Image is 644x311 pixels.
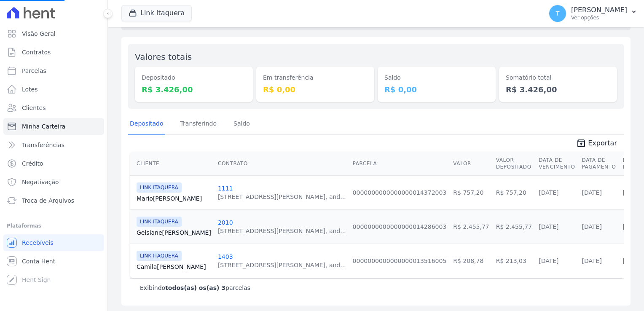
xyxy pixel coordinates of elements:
a: [DATE] [539,189,558,196]
span: Visão Geral [22,29,56,38]
th: Cliente [130,152,215,176]
a: [DATE] [582,189,602,196]
a: Transferindo [179,113,219,135]
a: Depositado [128,113,165,135]
a: Lotes [3,81,104,98]
td: R$ 208,78 [450,244,492,278]
span: T [556,11,560,16]
span: LINK ITAQUERA [137,182,182,193]
div: [STREET_ADDRESS][PERSON_NAME], and... [218,261,346,269]
td: R$ 757,20 [493,175,535,209]
a: 2010 [218,219,233,226]
td: R$ 2.455,77 [450,209,492,244]
a: 1111 [218,185,233,192]
span: Parcelas [22,67,46,75]
th: Valor [450,152,492,176]
a: Clientes [3,99,104,116]
th: Data de Pagamento [579,152,620,176]
a: 1403 [218,253,233,260]
div: Plataformas [7,221,101,231]
a: Crédito [3,155,104,172]
a: Saldo [232,113,252,135]
a: 0000000000000000013516005 [353,257,447,264]
td: R$ 213,03 [493,244,535,278]
span: Crédito [22,159,43,168]
th: Contrato [215,152,349,176]
a: [DATE] [539,257,558,264]
span: Exportar [588,138,617,148]
a: Conta Hent [3,253,104,270]
a: Camila[PERSON_NAME] [137,263,211,271]
a: Negativação [3,174,104,190]
th: Data de Vencimento [535,152,578,176]
a: Geisiane[PERSON_NAME] [137,228,211,237]
button: T [PERSON_NAME] Ver opções [542,2,644,25]
dt: Depositado [142,73,246,82]
p: [PERSON_NAME] [571,6,627,14]
span: Negativação [22,178,59,186]
a: Recebíveis [3,234,104,251]
span: Transferências [22,141,64,149]
dd: R$ 3.426,00 [506,84,610,95]
a: Visão Geral [3,25,104,42]
a: Mario[PERSON_NAME] [137,194,211,203]
i: unarchive [576,138,586,148]
dt: Saldo [384,73,489,82]
span: Troca de Arquivos [22,196,74,205]
span: LINK ITAQUERA [137,251,182,261]
span: Recebíveis [22,239,54,247]
a: Parcelas [3,62,104,79]
p: Exibindo parcelas [140,284,250,292]
label: Valores totais [135,52,192,62]
a: 0000000000000000014286003 [353,223,447,230]
dd: R$ 0,00 [263,84,368,95]
a: [DATE] [623,257,643,264]
p: Ver opções [571,14,627,21]
a: 0000000000000000014372003 [353,189,447,196]
dt: Somatório total [506,73,610,82]
a: [DATE] [623,223,643,230]
a: Minha Carteira [3,118,104,135]
span: Minha Carteira [22,122,65,131]
a: unarchive Exportar [569,138,624,150]
span: Conta Hent [22,257,55,265]
dd: R$ 0,00 [384,84,489,95]
b: todos(as) os(as) 3 [165,284,225,291]
a: [DATE] [582,223,602,230]
td: R$ 2.455,77 [493,209,535,244]
a: Contratos [3,44,104,61]
div: [STREET_ADDRESS][PERSON_NAME], and... [218,193,346,201]
a: [DATE] [582,257,602,264]
dt: Em transferência [263,73,368,82]
button: Link Itaquera [121,5,192,21]
td: R$ 757,20 [450,175,492,209]
span: LINK ITAQUERA [137,217,182,227]
span: Contratos [22,48,51,56]
a: Transferências [3,137,104,153]
span: Lotes [22,85,38,94]
a: [DATE] [539,223,558,230]
th: Valor Depositado [493,152,535,176]
th: Parcela [349,152,450,176]
a: Troca de Arquivos [3,192,104,209]
span: Clientes [22,104,46,112]
a: [DATE] [623,189,643,196]
dd: R$ 3.426,00 [142,84,246,95]
div: [STREET_ADDRESS][PERSON_NAME], and... [218,227,346,235]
